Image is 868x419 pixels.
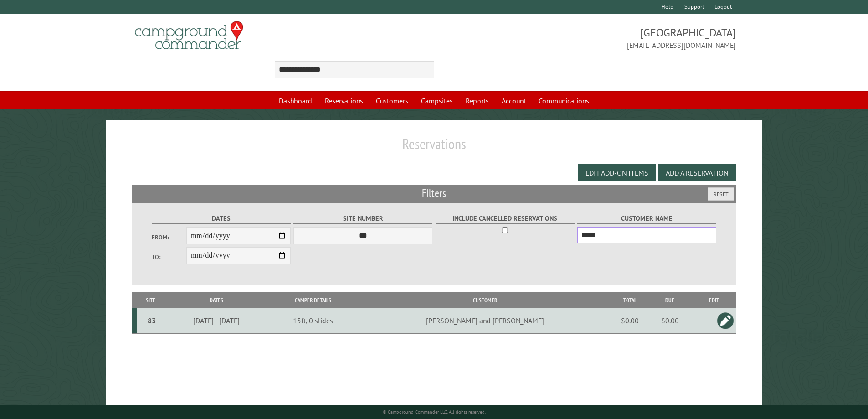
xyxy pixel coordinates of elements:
th: Camper Details [268,292,358,308]
th: Dates [164,292,268,308]
label: Customer Name [577,213,716,224]
a: Communications [533,92,595,109]
td: [PERSON_NAME] and [PERSON_NAME] [358,308,612,334]
span: [GEOGRAPHIC_DATA] [EMAIL_ADDRESS][DOMAIN_NAME] [434,25,736,51]
button: Reset [708,187,734,201]
th: Customer [358,292,612,308]
h1: Reservations [132,135,736,160]
label: Dates [152,213,291,224]
label: Include Cancelled Reservations [436,213,575,224]
a: Account [496,92,531,109]
td: $0.00 [612,308,648,334]
label: To: [152,253,186,261]
td: $0.00 [648,308,692,334]
a: Campsites [416,92,458,109]
a: Dashboard [273,92,318,109]
button: Add a Reservation [658,164,736,181]
div: [DATE] - [DATE] [166,316,267,325]
a: Customers [370,92,414,109]
th: Edit [692,292,736,308]
h2: Filters [132,185,736,202]
th: Due [648,292,692,308]
label: From: [152,233,186,242]
th: Total [612,292,648,308]
button: Edit Add-on Items [578,164,656,181]
img: Campground Commander [132,18,246,53]
td: 15ft, 0 slides [268,308,358,334]
a: Reports [460,92,494,109]
a: Reservations [319,92,369,109]
label: Site Number [293,213,432,224]
th: Site [137,292,164,308]
small: © Campground Commander LLC. All rights reserved. [383,409,486,415]
div: 83 [140,316,163,325]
